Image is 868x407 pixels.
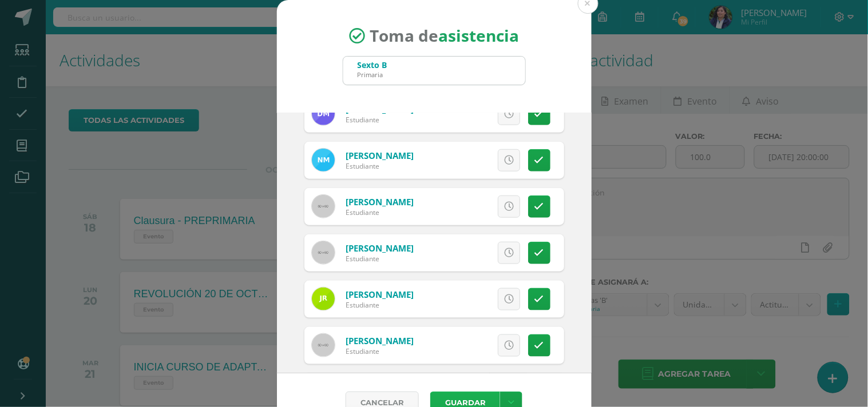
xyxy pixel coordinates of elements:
input: Busca un grado o sección aquí... [343,57,525,85]
img: bf8c3b0709e6713185b69265f7439db6.png [312,288,335,310]
div: Estudiante [346,300,414,310]
div: Sexto B [358,59,387,70]
a: [PERSON_NAME] [346,242,414,254]
span: Toma de [370,25,519,47]
a: [PERSON_NAME] [346,335,414,346]
div: Estudiante [346,346,414,356]
a: [PERSON_NAME] [346,289,414,300]
img: 60x60 [312,334,335,357]
a: [PERSON_NAME] [346,150,414,161]
div: Estudiante [346,254,414,264]
img: 60x60 [312,241,335,264]
div: Estudiante [346,115,414,125]
div: Estudiante [346,161,414,171]
div: Estudiante [346,208,414,217]
img: 60x60 [312,195,335,218]
a: [PERSON_NAME] [346,196,414,208]
img: 6aaca6776ce64cec17a8d9fd5042e2ca.png [312,149,335,171]
strong: asistencia [438,25,519,47]
div: Primaria [358,70,387,79]
img: d72d3af8e57818c692398b66eca4cc7a.png [312,102,335,125]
